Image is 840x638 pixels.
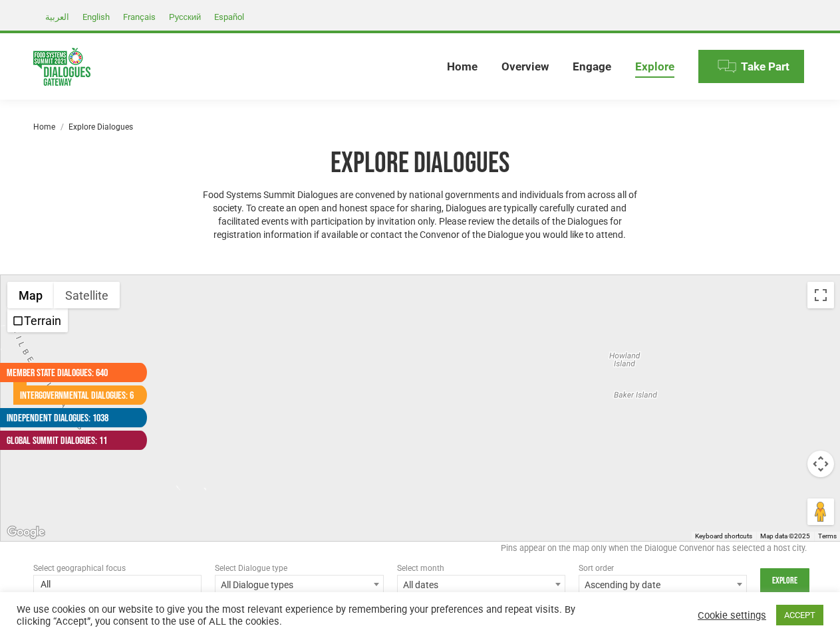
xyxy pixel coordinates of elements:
a: Cookie settings [698,609,766,621]
span: All Dialogue types [215,576,382,594]
a: English [76,9,116,25]
img: Menu icon [717,56,737,76]
span: Engage [573,60,611,74]
a: العربية [39,9,76,25]
button: Keyboard shortcuts [695,532,752,541]
span: Home [447,60,478,74]
span: English [82,12,110,22]
div: We use cookies on our website to give you the most relevant experience by remembering your prefer... [17,603,581,627]
a: Français [116,9,162,25]
span: All Dialogue types [215,575,383,593]
span: Explore Dialogues [69,122,133,132]
a: Español [208,9,251,25]
a: ACCEPT [776,605,823,625]
span: Ascending by date [579,575,747,593]
div: Select geographical focus [33,562,202,575]
span: Take Part [741,60,789,74]
p: Food Systems Summit Dialogues are convened by national governments and individuals from across al... [196,188,644,241]
span: Ascending by date [579,576,746,594]
button: Map camera controls [807,451,834,477]
img: Food Systems Summit Dialogues [33,48,90,86]
span: Explore [635,60,674,74]
div: Select month [397,562,565,575]
span: Español [214,12,244,22]
ul: Show street map [7,308,68,332]
li: Terrain [9,310,67,331]
label: Terrain [24,314,61,328]
img: Google [4,524,48,541]
a: Open this area in Google Maps (opens a new window) [4,524,48,541]
input: Explore [760,568,809,593]
span: Overview [501,60,549,74]
div: Sort order [579,562,747,575]
a: Русский [162,9,208,25]
span: Map data ©2025 [760,532,810,540]
a: Intergovernmental Dialogues: 6 [13,385,134,405]
div: Select Dialogue type [215,562,383,575]
a: Terms [818,532,837,540]
button: Show satellite imagery [54,282,120,308]
a: Home [33,122,55,132]
span: All dates [397,575,565,593]
span: All dates [398,576,565,594]
button: Show street map [7,282,54,308]
button: Toggle fullscreen view [807,282,834,308]
span: Français [123,12,156,22]
div: Pins appear on the map only when the Dialogue Convenor has selected a host city. [33,542,807,562]
span: Русский [169,12,201,22]
h1: Explore Dialogues [196,146,644,181]
button: Drag Pegman onto the map to open Street View [807,498,834,525]
span: العربية [45,12,69,22]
